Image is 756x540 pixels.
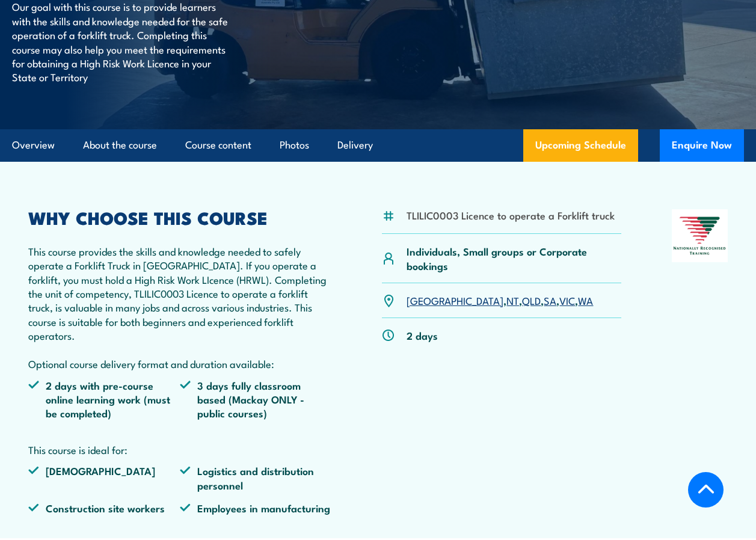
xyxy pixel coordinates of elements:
p: 2 days [407,328,438,342]
a: NT [506,293,519,307]
li: [DEMOGRAPHIC_DATA] [28,464,180,492]
li: Logistics and distribution personnel [180,464,331,492]
a: Delivery [337,129,373,161]
a: [GEOGRAPHIC_DATA] [407,293,503,307]
a: Overview [12,129,55,161]
a: About the course [83,129,157,161]
img: Nationally Recognised Training logo. [672,209,728,262]
li: Construction site workers [28,501,180,515]
a: VIC [559,293,575,307]
a: Photos [280,129,309,161]
p: This course provides the skills and knowledge needed to safely operate a Forklift Truck in [GEOGR... [28,244,331,371]
p: This course is ideal for: [28,443,331,456]
li: 3 days fully classroom based (Mackay ONLY - public courses) [180,378,331,420]
p: , , , , , [407,293,593,307]
h2: WHY CHOOSE THIS COURSE [28,209,331,225]
p: Individuals, Small groups or Corporate bookings [407,244,621,272]
li: Employees in manufacturing [180,501,331,515]
button: Enquire Now [660,129,744,162]
a: Upcoming Schedule [523,129,638,162]
a: WA [578,293,593,307]
a: QLD [522,293,541,307]
li: 2 days with pre-course online learning work (must be completed) [28,378,180,420]
a: Course content [185,129,251,161]
li: TLILIC0003 Licence to operate a Forklift truck [407,208,615,222]
a: SA [544,293,556,307]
